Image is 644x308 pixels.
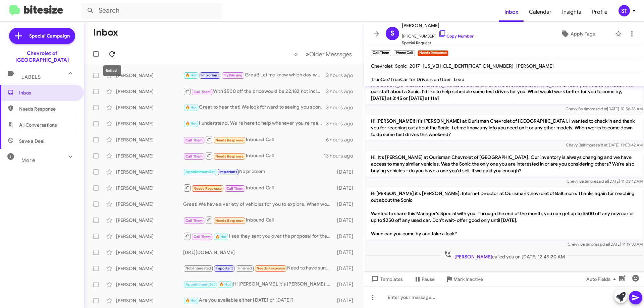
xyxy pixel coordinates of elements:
button: Templates [364,273,408,285]
div: [PERSON_NAME] [116,152,183,159]
span: Mark Inactive [453,273,483,285]
div: 3 hours ago [326,120,359,127]
span: Call Them [185,154,203,159]
a: Inbox [499,2,524,22]
div: [DATE] [334,185,359,191]
div: [DATE] [334,281,359,288]
span: Needs Response [215,138,244,142]
div: [PERSON_NAME] [116,201,183,207]
span: Older Messages [309,51,352,58]
a: Profile [587,2,613,22]
span: Call Them [185,138,203,142]
span: Appointment Set [185,282,215,287]
span: All Conversations [19,122,57,128]
div: [DATE] [334,297,359,304]
span: said at [596,142,607,147]
div: 3 hours ago [326,72,359,79]
span: Pause [422,273,435,285]
div: [PERSON_NAME] [116,88,183,95]
span: Sonic [395,63,407,69]
div: [DATE] [334,249,359,256]
span: [US_VEHICLE_IDENTIFICATION_NUMBER] [423,63,514,69]
div: Great! Let me know which day works best for you. We can schedule your visit accordingly. [183,71,326,79]
div: [DATE] [334,233,359,240]
span: Needs Response [215,154,244,159]
span: Templates [370,273,403,285]
span: said at [595,106,607,111]
span: said at [596,179,608,184]
span: Appointment Set [185,170,215,174]
span: » [306,50,309,58]
div: I see they sent you over the proposal for the 2025 Trax. Did you have any additional questions or... [183,232,334,240]
span: Special Request [402,40,474,46]
small: Call Them [371,50,391,56]
div: Inbound Call [183,135,326,144]
span: 🔥 Hot [219,282,231,287]
span: Lead [454,76,465,82]
span: Not-Interested [185,266,211,270]
div: [DATE] [334,265,359,272]
button: Previous [290,47,302,61]
div: [DATE] [334,201,359,207]
div: No problem [183,168,334,176]
span: Apply Tags [571,28,595,40]
div: Refresh [103,65,121,76]
span: Save a Deal [19,138,44,144]
div: Inbound Call [183,184,334,192]
div: [PERSON_NAME] [116,185,183,191]
span: Auto Fields [586,273,619,285]
div: [PERSON_NAME] [116,72,183,79]
span: [PERSON_NAME] [516,63,554,69]
span: Call Them [194,235,211,239]
a: Insights [557,2,587,22]
span: Special Campaign [29,33,70,39]
div: Need to have sunroof sorry [183,264,334,272]
div: [PERSON_NAME] [116,249,183,256]
span: [PHONE_NUMBER] [402,29,474,40]
div: [PERSON_NAME] [116,104,183,111]
div: [PERSON_NAME] [116,120,183,127]
button: Auto Fields [581,273,624,285]
span: Try Pausing [223,73,243,77]
div: ST [619,5,630,16]
button: Pause [408,273,440,285]
div: [DATE] [334,217,359,224]
nav: Page navigation example [290,47,356,61]
button: Next [302,47,356,61]
div: Inbound Call [183,151,324,160]
button: Mark Inactive [440,273,488,285]
div: 3 hours ago [326,104,359,111]
button: ST [613,5,637,16]
p: Hi [PERSON_NAME] it's [PERSON_NAME], Internet Director at Ourisman Chevrolet of Baltimore. Thanks... [366,187,643,240]
p: Hi [PERSON_NAME]! It's [PERSON_NAME] at Ourisman Chevrolet of [GEOGRAPHIC_DATA]. I wanted to chec... [366,115,643,140]
div: [PERSON_NAME] [116,265,183,272]
span: 🔥 Hot [185,73,197,77]
span: Important [219,170,237,174]
div: [PERSON_NAME] [116,233,183,240]
div: 13 hours ago [324,152,359,159]
div: [PERSON_NAME] [116,169,183,175]
input: Search [81,3,222,19]
div: 3 hours ago [326,88,359,95]
span: Calendar [524,2,557,22]
p: Hi! It's [PERSON_NAME] at Ourisman Chevrolet of [GEOGRAPHIC_DATA]. Our inventory is always changi... [366,151,643,177]
a: Special Campaign [9,28,75,44]
div: [PERSON_NAME] [116,136,183,143]
div: Are you available either [DATE] or [DATE]? [183,297,334,304]
span: S [390,28,394,39]
div: Inbound Call [183,216,334,224]
span: More [21,157,35,163]
span: Needs Response [257,266,285,270]
span: Chevy Baltimore [DATE] 11:00:42 AM [566,142,643,147]
p: Hi [PERSON_NAME] it's [PERSON_NAME] at Ourisman Chevrolet of [GEOGRAPHIC_DATA]. I saw you've been... [366,79,643,104]
span: Needs Response [215,219,244,223]
span: Chevy Baltimore [DATE] 11:03:42 AM [567,179,643,184]
span: Call Them [185,219,203,223]
span: Finished [237,266,252,270]
small: Needs Response [418,50,448,56]
div: Hi [PERSON_NAME], it's [PERSON_NAME], Internet Director at Ourisman Chevrolet of [GEOGRAPHIC_DATA... [183,281,334,288]
a: Copy Number [438,34,474,39]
